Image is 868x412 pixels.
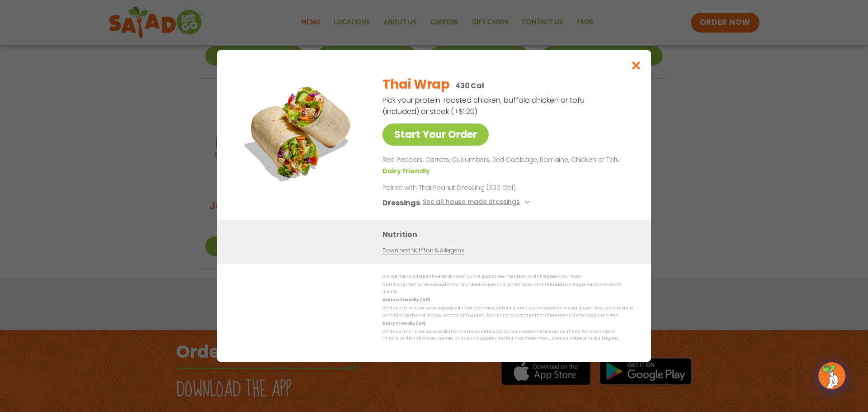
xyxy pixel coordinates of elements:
[382,75,449,94] h2: Thai Wrap
[382,321,425,326] strong: Dairy Friendly (DF)
[382,95,586,117] p: Pick your protein: roasted chicken, buffalo chicken or tofu (included) or steak (+$1.20)
[382,166,431,176] li: Dairy Friendly
[819,363,844,388] img: wpChatIcon
[455,80,484,91] p: 430 Cal
[382,229,637,240] h3: Nutrition
[382,197,420,208] h3: Dressings
[382,297,429,303] strong: Gluten Friendly (GF)
[382,273,633,280] p: We are not an allergen free facility and cannot guarantee the absence of allergens in our foods.
[237,68,364,195] img: Featured product photo for Thai Wrap
[622,50,651,81] button: Close modal
[382,123,489,146] a: Start Your Order
[423,197,533,208] button: See all house made dressings
[382,246,464,255] a: Download Nutrition & Allergens
[382,155,629,166] p: Red Peppers, Carrots, Cucumbers, Red Cabbage, Romaine, Chicken or Tofu
[382,305,633,319] p: While our menu includes ingredients that are made without gluten, our restaurants are not gluten ...
[382,183,550,193] p: Paired with Thai Peanut Dressing (300 Cal)
[382,328,633,342] p: While our menu includes foods that are made without dairy, our restaurants are not dairy free. We...
[382,281,633,295] p: Nutrition information is based on our standard recipes and portion sizes. Click Nutrition & Aller...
